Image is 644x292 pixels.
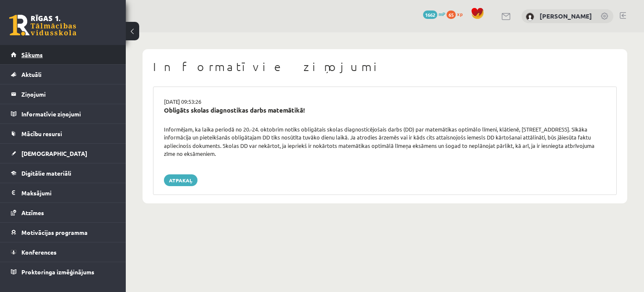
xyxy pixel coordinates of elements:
span: Motivācijas programma [21,229,88,236]
a: Proktoringa izmēģinājums [11,262,115,281]
div: [DATE] 09:53:26 [158,97,612,106]
a: Rīgas 1. Tālmācības vidusskola [9,15,76,36]
a: Informatīvie ziņojumi [11,104,115,124]
a: 1662 mP [423,11,445,17]
a: 65 xp [447,11,467,17]
span: Sākums [21,51,43,58]
legend: Informatīvie ziņojumi [21,104,115,124]
div: Obligāts skolas diagnostikas darbs matemātikā! [164,105,606,115]
a: Sākums [11,45,115,64]
span: Atzīmes [21,209,44,216]
span: [DEMOGRAPHIC_DATA] [21,150,87,157]
a: Atzīmes [11,203,115,222]
a: Maksājumi [11,183,115,203]
a: Motivācijas programma [11,223,115,242]
span: 1662 [423,11,437,19]
span: xp [457,11,462,17]
img: Elza Veinberga [526,13,534,21]
legend: Maksājumi [21,183,115,203]
a: Konferences [11,242,115,262]
legend: Ziņojumi [21,84,115,104]
h1: Informatīvie ziņojumi [153,60,617,74]
a: Digitālie materiāli [11,163,115,183]
div: Informējam, ka laika periodā no 20.-24. oktobrim notiks obligātais skolas diagnosticējošais darbs... [158,125,612,158]
a: [DEMOGRAPHIC_DATA] [11,144,115,163]
span: Mācību resursi [21,130,62,137]
span: Konferences [21,248,57,256]
span: 65 [447,11,456,19]
a: Ziņojumi [11,84,115,104]
a: Atpakaļ [164,174,197,186]
a: Mācību resursi [11,124,115,143]
span: Digitālie materiāli [21,169,71,177]
a: Aktuāli [11,65,115,84]
span: mP [439,11,445,17]
span: Proktoringa izmēģinājums [21,268,94,276]
a: [PERSON_NAME] [540,12,592,20]
span: Aktuāli [21,71,42,78]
